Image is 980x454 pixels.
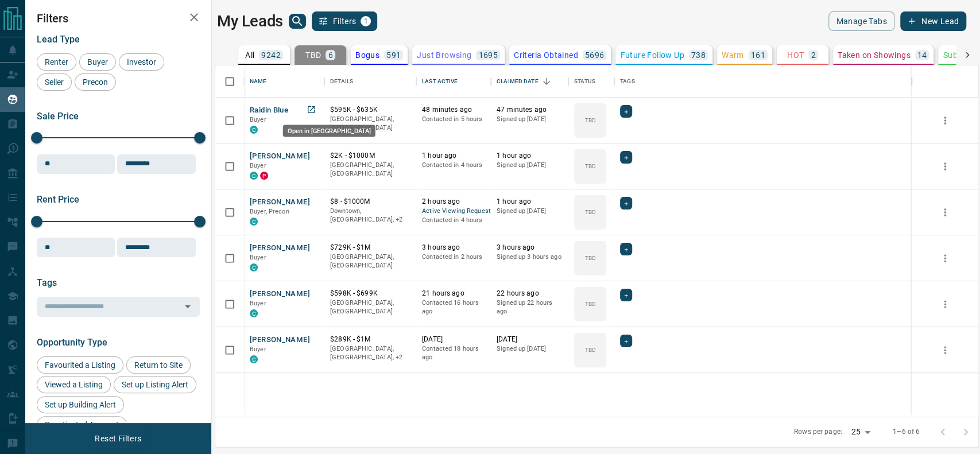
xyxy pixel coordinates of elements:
[250,126,258,134] div: condos.ca
[691,51,706,59] p: 738
[422,65,458,98] div: Last Active
[324,65,416,98] div: Details
[584,208,595,216] p: TBD
[847,424,874,440] div: 25
[330,161,410,179] p: [GEOGRAPHIC_DATA], [GEOGRAPHIC_DATA]
[620,151,632,164] div: +
[130,360,187,370] span: Return to Site
[422,298,485,316] p: Contacted 16 hours ago
[624,152,628,163] span: +
[250,309,258,317] div: condos.ca
[250,151,310,162] button: [PERSON_NAME]
[118,380,192,389] span: Set up Listing Alert
[75,73,116,91] div: Precon
[620,51,684,59] p: Future Follow Up
[250,105,288,116] button: Raidin Blue
[620,65,635,98] div: Tags
[422,151,485,161] p: 1 hour ago
[330,115,410,133] p: [GEOGRAPHIC_DATA], [GEOGRAPHIC_DATA]
[355,51,379,59] p: Bogus
[79,77,112,87] span: Precon
[250,335,310,346] button: [PERSON_NAME]
[624,289,628,301] span: +
[416,65,491,98] div: Last Active
[330,105,410,115] p: $595K - $635K
[497,289,563,298] p: 22 hours ago
[250,162,266,169] span: Buyer
[574,65,595,98] div: Status
[620,197,632,209] div: +
[838,51,911,59] p: Taken on Showings
[37,73,72,91] div: Seller
[330,207,410,224] p: West End, Toronto
[250,346,266,353] span: Buyer
[37,277,57,288] span: Tags
[37,416,127,433] div: Reactivated Account
[119,53,164,71] div: Investor
[900,11,966,31] button: New Lead
[330,289,410,298] p: $598K - $699K
[478,51,498,59] p: 1695
[37,194,79,205] span: Rent Price
[245,51,254,59] p: All
[417,51,471,59] p: Just Browsing
[289,14,306,29] button: search button
[620,335,632,347] div: +
[41,57,72,67] span: Renter
[283,125,375,137] div: Open in [GEOGRAPHIC_DATA]
[330,65,353,98] div: Details
[422,115,485,124] p: Contacted in 5 hours
[811,51,815,59] p: 2
[250,254,266,261] span: Buyer
[250,289,310,300] button: [PERSON_NAME]
[330,298,410,316] p: [GEOGRAPHIC_DATA], [GEOGRAPHIC_DATA]
[217,12,283,30] h1: My Leads
[37,53,76,71] div: Renter
[794,427,842,437] p: Rows per page:
[422,344,485,362] p: Contacted 18 hours ago
[261,51,281,59] p: 9242
[936,296,954,313] button: more
[386,51,401,59] p: 591
[422,105,485,115] p: 48 minutes ago
[330,335,410,344] p: $289K - $1M
[497,65,539,98] div: Claimed Date
[584,254,595,262] p: TBD
[37,11,200,25] h2: Filters
[37,111,79,122] span: Sale Price
[250,263,258,271] div: condos.ca
[568,65,614,98] div: Status
[584,346,595,354] p: TBD
[917,51,927,59] p: 14
[330,197,410,207] p: $8 - $1000M
[328,51,332,59] p: 6
[244,65,324,98] div: Name
[497,298,563,316] p: Signed up 22 hours ago
[584,116,595,125] p: TBD
[422,289,485,298] p: 21 hours ago
[330,151,410,161] p: $2K - $1000M
[422,216,485,225] p: Contacted in 4 hours
[936,158,954,175] button: more
[41,360,119,370] span: Favourited a Listing
[250,65,267,98] div: Name
[828,11,894,31] button: Manage Tabs
[497,243,563,253] p: 3 hours ago
[751,51,765,59] p: 161
[41,380,107,389] span: Viewed a Listing
[422,335,485,344] p: [DATE]
[362,17,370,25] span: 1
[614,65,912,98] div: Tags
[584,162,595,170] p: TBD
[304,102,319,117] a: Open in New Tab
[620,105,632,118] div: +
[497,161,563,170] p: Signed up [DATE]
[37,376,111,393] div: Viewed a Listing
[180,298,196,315] button: Open
[330,253,410,270] p: [GEOGRAPHIC_DATA], [GEOGRAPHIC_DATA]
[114,376,196,393] div: Set up Listing Alert
[250,243,310,254] button: [PERSON_NAME]
[497,253,563,262] p: Signed up 3 hours ago
[330,243,410,253] p: $729K - $1M
[585,51,605,59] p: 5696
